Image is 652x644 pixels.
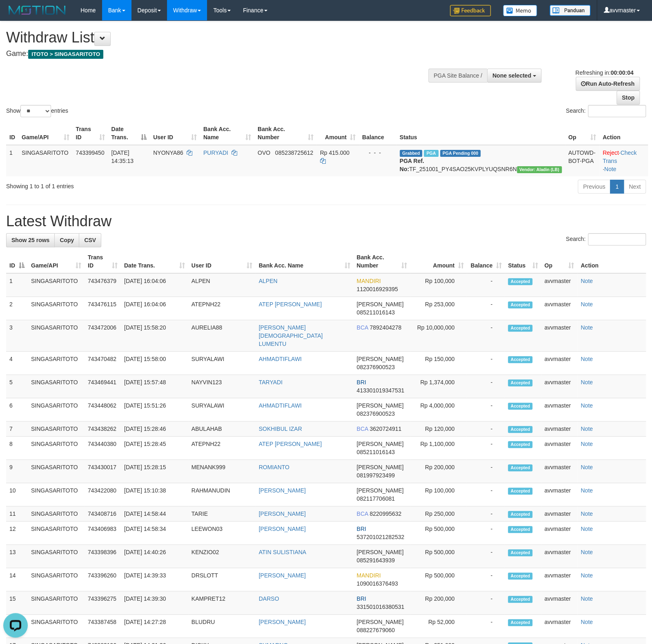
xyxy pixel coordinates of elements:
span: Accepted [508,596,532,603]
a: AHMADTIFLAWI [259,356,302,362]
td: 8 [6,437,28,460]
img: MOTION_logo.png [6,4,68,16]
a: Check Trans [603,149,636,164]
td: LEEWON03 [188,521,256,545]
td: DRSLOTT [188,568,256,591]
th: Trans ID: activate to sort column ascending [85,250,121,273]
span: Copy 1120016929395 to clipboard [356,286,398,292]
span: CSV [84,237,96,243]
td: - [467,506,505,521]
a: AHMADTIFLAWI [259,402,302,409]
td: 743470482 [85,352,121,375]
td: Rp 200,000 [410,460,467,483]
th: Status [396,122,565,145]
td: SINGASARITOTO [28,545,85,568]
span: Copy [60,237,74,243]
span: Copy 082376900523 to clipboard [356,364,394,370]
td: SURYALAWI [188,352,256,375]
h1: Latest Withdraw [6,213,646,230]
td: [DATE] 16:04:06 [121,297,188,320]
a: ROMIANTO [259,464,289,470]
a: [PERSON_NAME][DEMOGRAPHIC_DATA] LUMENTU [259,324,323,347]
span: Show 25 rows [11,237,49,243]
td: [DATE] 14:40:26 [121,545,188,568]
span: [PERSON_NAME] [356,356,403,362]
span: Copy 085211016143 to clipboard [356,309,394,316]
td: avvmaster [541,352,577,375]
td: 1 [6,145,18,176]
img: panduan.png [550,5,590,16]
td: 4 [6,352,28,375]
span: Copy 082376900523 to clipboard [356,410,394,417]
td: - [467,297,505,320]
td: 10 [6,483,28,506]
th: Bank Acc. Number: activate to sort column ascending [353,250,410,273]
td: Rp 150,000 [410,352,467,375]
td: SURYALAWI [188,398,256,421]
a: Note [581,572,593,579]
span: Copy 413301019347531 to clipboard [356,387,404,394]
th: User ID: activate to sort column ascending [150,122,200,145]
td: TF_251001_PY4SAO25KVPLYUQSNR6N [396,145,565,176]
a: DARSO [259,595,279,602]
td: MENANK999 [188,460,256,483]
td: NAYVIN123 [188,375,256,398]
label: Search: [566,105,646,117]
td: ABULAHAB [188,421,256,437]
td: - [467,615,505,638]
td: - [467,521,505,545]
button: None selected [487,69,541,82]
span: Copy 085211016143 to clipboard [356,449,394,455]
img: Button%20Memo.svg [503,5,537,16]
span: Accepted [508,403,532,410]
td: BLUDRU [188,615,256,638]
a: Show 25 rows [6,233,55,247]
td: [DATE] 16:04:06 [121,273,188,297]
td: avvmaster [541,460,577,483]
span: Accepted [508,278,532,285]
td: [DATE] 15:28:15 [121,460,188,483]
td: - [467,375,505,398]
td: 14 [6,568,28,591]
span: Marked by avvmaster [424,150,438,157]
td: SINGASARITOTO [28,615,85,638]
th: Action [599,122,648,145]
span: MANDIRI [356,572,381,579]
a: [PERSON_NAME] [259,487,306,494]
div: PGA Site Balance / [428,69,487,82]
a: Copy [54,233,79,247]
td: ALPEN [188,273,256,297]
th: ID: activate to sort column descending [6,250,28,273]
a: Note [581,510,593,517]
b: PGA Ref. No: [400,158,424,172]
td: AUTOWD-BOT-PGA [565,145,599,176]
span: Accepted [508,356,532,363]
span: ITOTO > SINGASARITOTO [28,50,103,59]
a: [PERSON_NAME] [259,572,306,579]
span: BCA [356,324,368,331]
img: Feedback.jpg [450,5,491,16]
a: Stop [616,91,640,105]
span: BCA [356,510,368,517]
th: Date Trans.: activate to sort column ascending [121,250,188,273]
span: Accepted [508,526,532,533]
td: SINGASARITOTO [28,521,85,545]
td: Rp 100,000 [410,483,467,506]
span: Copy 8220995632 to clipboard [369,510,401,517]
td: [DATE] 15:28:45 [121,437,188,460]
span: Accepted [508,379,532,386]
td: - [467,483,505,506]
td: SINGASARITOTO [28,352,85,375]
td: 11 [6,506,28,521]
a: Note [581,526,593,532]
th: Amount: activate to sort column ascending [316,122,358,145]
td: 1 [6,273,28,297]
td: SINGASARITOTO [18,145,73,176]
th: Bank Acc. Name: activate to sort column ascending [200,122,254,145]
td: 15 [6,591,28,615]
span: BRI [356,379,366,386]
th: Game/API: activate to sort column ascending [28,250,85,273]
span: Grabbed [400,150,423,157]
th: Balance [359,122,396,145]
td: 743448062 [85,398,121,421]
